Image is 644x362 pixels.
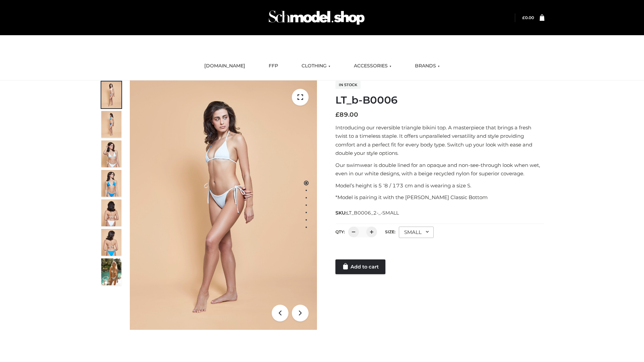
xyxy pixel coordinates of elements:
[335,193,544,202] p: *Model is pairing it with the [PERSON_NAME] Classic Bottom
[335,81,361,89] span: In stock
[335,209,399,217] span: SKU:
[410,59,445,73] a: BRANDS
[101,258,121,285] img: Arieltop_CloudNine_AzureSky2.jpg
[335,94,544,106] h1: LT_b-B0006
[101,81,121,108] img: ArielClassicBikiniTop_CloudNine_AzureSky_OW114ECO_1-scaled.jpg
[101,199,121,226] img: ArielClassicBikiniTop_CloudNine_AzureSky_OW114ECO_7-scaled.jpg
[266,4,367,31] img: Schmodel Admin 964
[346,210,399,216] span: LT_B0006_2-_-SMALL
[522,15,534,20] a: £0.00
[264,59,283,73] a: FFP
[101,111,121,138] img: ArielClassicBikiniTop_CloudNine_AzureSky_OW114ECO_2-scaled.jpg
[522,15,534,20] bdi: 0.00
[349,59,396,73] a: ACCESSORIES
[199,59,250,73] a: [DOMAIN_NAME]
[385,229,395,234] label: Size:
[335,259,385,274] a: Add to cart
[297,59,335,73] a: CLOTHING
[335,123,544,158] p: Introducing our reversible triangle bikini top. A masterpiece that brings a fresh twist to a time...
[399,227,434,238] div: SMALL
[335,161,544,178] p: Our swimwear is double lined for an opaque and non-see-through look when wet, even in our white d...
[101,229,121,256] img: ArielClassicBikiniTop_CloudNine_AzureSky_OW114ECO_8-scaled.jpg
[335,229,345,234] label: QTY:
[335,111,339,118] span: £
[101,170,121,197] img: ArielClassicBikiniTop_CloudNine_AzureSky_OW114ECO_4-scaled.jpg
[522,15,525,20] span: £
[130,80,317,330] img: ArielClassicBikiniTop_CloudNine_AzureSky_OW114ECO_1
[335,111,358,118] bdi: 89.00
[101,140,121,167] img: ArielClassicBikiniTop_CloudNine_AzureSky_OW114ECO_3-scaled.jpg
[335,181,544,190] p: Model’s height is 5 ‘8 / 173 cm and is wearing a size S.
